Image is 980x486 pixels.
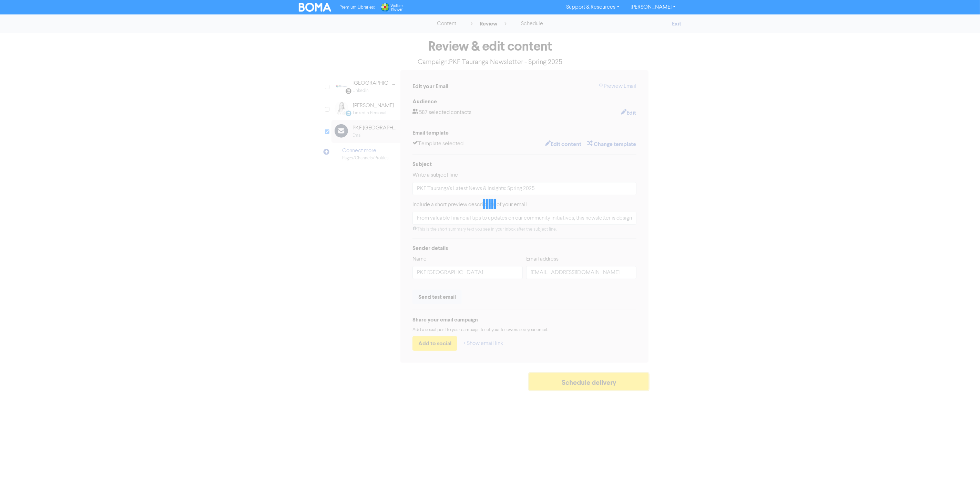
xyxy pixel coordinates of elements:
[380,3,404,12] img: Wolters Kluwer
[946,453,980,486] iframe: Chat Widget
[625,2,681,13] a: [PERSON_NAME]
[339,5,375,10] span: Premium Libraries:
[299,3,331,12] img: BOMA Logo
[561,2,625,13] a: Support & Resources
